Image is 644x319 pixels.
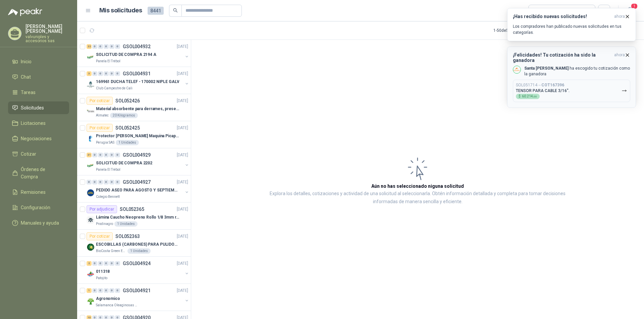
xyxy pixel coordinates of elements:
[8,71,69,83] a: Chat
[513,80,630,102] button: SOL051714→COT167396TENSOR PARA CABLE 3/16".$60.214,00
[115,180,120,184] div: 0
[87,124,113,132] div: Por cotizar
[541,83,564,87] b: COT167396
[21,135,52,142] span: Negociaciones
[87,259,190,281] a: 2 0 0 0 0 0 GSOL004924[DATE] Company Logo011318Patojito
[92,261,97,266] div: 0
[21,219,59,227] span: Manuales y ayuda
[513,52,611,63] h3: ¡Felicidades! Tu cotización ha sido la ganadora
[8,86,69,99] a: Tareas
[109,180,114,184] div: 0
[87,261,92,266] div: 2
[87,270,95,278] img: Company Logo
[21,89,36,96] span: Tareas
[258,190,577,206] p: Explora los detalles, cotizaciones y actividad de una solicitud al seleccionarla. Obtén informaci...
[96,140,114,145] p: Perugia SAS
[98,180,103,184] div: 0
[92,153,97,157] div: 0
[115,126,140,130] p: SOL052425
[524,66,569,71] b: Santa [PERSON_NAME]
[123,288,151,293] p: GSOL004921
[8,148,69,160] a: Cotizar
[87,216,95,224] img: Company Logo
[516,83,564,88] p: SOL051714 →
[507,47,636,108] button: ¡Felicidades! Tu cotización ha sido la ganadoraahora Company LogoSanta [PERSON_NAME] ha escogido ...
[96,275,107,281] p: Patojito
[104,288,109,293] div: 0
[104,44,109,49] div: 0
[507,8,636,41] button: ¡Has recibido nuevas solicitudes!ahora Los compradores han publicado nuevas solicitudes en tus ca...
[115,44,120,49] div: 0
[21,73,31,81] span: Chat
[96,59,120,64] p: Panela El Trébol
[631,3,638,9] span: 1
[87,180,92,184] div: 0
[98,261,103,266] div: 0
[98,288,103,293] div: 0
[77,94,191,121] a: Por cotizarSOL052426[DATE] Company LogoMaterial absorbente para derrames, presentación de 20 kg (...
[96,106,179,112] p: Material absorbente para derrames, presentación de 20 kg (1 bulto)
[493,25,537,36] div: 1 - 50 de 5920
[96,160,152,166] p: SOLICITUD DE COMPRA 2202
[96,214,179,221] p: Lámina Caucho Neopreno Rollo 1/8 3mm rollo x 10M
[173,8,178,13] span: search
[177,71,188,77] p: [DATE]
[104,153,109,157] div: 0
[87,232,113,240] div: Por cotizar
[614,52,625,63] span: ahora
[115,153,120,157] div: 0
[21,104,44,111] span: Solicitudes
[8,8,42,16] img: Logo peakr
[96,86,132,91] p: Club Campestre de Cali
[177,125,188,131] p: [DATE]
[123,180,151,184] p: GSOL004927
[123,261,151,266] p: GSOL004924
[77,203,191,230] a: Por adjudicarSOL052365[DATE] Company LogoLámina Caucho Neopreno Rollo 1/8 3mm rollo x 10MProdinag...
[123,153,151,157] p: GSOL004929
[109,153,114,157] div: 0
[92,44,97,49] div: 0
[177,288,188,294] p: [DATE]
[533,7,547,14] div: Todas
[96,194,120,200] p: Colegio Bennett
[123,71,151,76] p: GSOL004931
[87,44,92,49] div: 22
[21,188,46,196] span: Remisiones
[8,55,69,68] a: Inicio
[614,14,625,19] span: ahora
[8,217,69,229] a: Manuales y ayuda
[98,44,103,49] div: 0
[87,80,95,88] img: Company Logo
[177,152,188,158] p: [DATE]
[87,97,113,105] div: Por cotizar
[524,66,630,77] p: ha escogido tu cotización como la ganadora
[96,296,120,302] p: Agronomico
[98,71,103,76] div: 0
[77,230,191,257] a: Por cotizarSOL052363[DATE] Company LogoESCOBILLAS (CARBONES) PARA PULIDORA DEWALTBioCosta Green E...
[87,243,95,251] img: Company Logo
[87,205,117,213] div: Por adjudicar
[87,297,95,305] img: Company Logo
[87,71,92,76] div: 3
[21,150,36,158] span: Cotizar
[87,189,95,197] img: Company Logo
[21,204,50,211] span: Configuración
[177,206,188,213] p: [DATE]
[96,187,179,193] p: PEDIDO ASEO PARA AGOSTO Y SEPTIEMBRE 2
[104,261,109,266] div: 0
[177,44,188,50] p: [DATE]
[87,43,190,64] a: 22 0 0 0 0 0 GSOL004932[DATE] Company LogoSOLICITUD DE COMPRA 2194 APanela El Trébol
[123,44,151,49] p: GSOL004932
[87,178,190,200] a: 0 0 0 0 0 0 GSOL004927[DATE] Company LogoPEDIDO ASEO PARA AGOSTO Y SEPTIEMBRE 2Colegio Bennett
[96,52,156,58] p: SOLICITUD DE COMPRA 2194 A
[98,153,103,157] div: 0
[96,303,138,308] p: Salamanca Oleaginosas SAS
[109,288,114,293] div: 0
[104,180,109,184] div: 0
[87,53,95,61] img: Company Logo
[177,179,188,185] p: [DATE]
[115,71,120,76] div: 0
[109,44,114,49] div: 0
[21,119,46,127] span: Licitaciones
[115,234,140,239] p: SOL052363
